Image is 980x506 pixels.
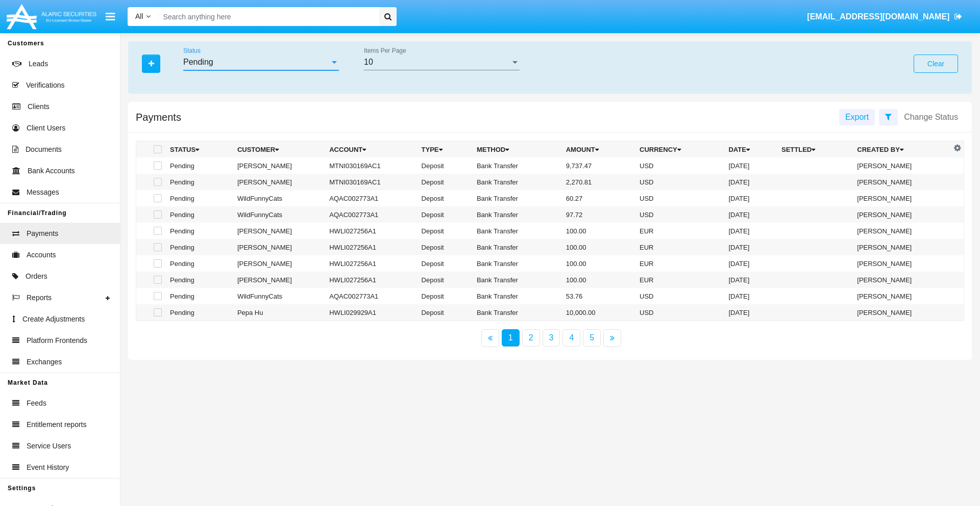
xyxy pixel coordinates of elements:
td: Pending [166,288,233,304]
td: Deposit [418,157,473,174]
th: Method [473,141,562,158]
td: Pending [166,255,233,272]
td: USD [635,304,724,321]
span: Verifications [26,80,64,91]
td: Pending [166,223,233,239]
td: Deposit [418,206,473,223]
td: Bank Transfer [473,157,562,174]
td: HWLI027256A1 [325,272,417,288]
td: [DATE] [724,304,777,321]
td: [PERSON_NAME] [853,255,951,272]
td: USD [635,288,724,304]
a: 5 [583,329,601,347]
span: Service Users [27,441,71,451]
td: Pending [166,174,233,190]
td: 53.76 [562,288,635,304]
td: [PERSON_NAME] [853,272,951,288]
td: USD [635,206,724,223]
input: Search [158,7,376,26]
td: 9,737.47 [562,157,635,174]
td: 100.00 [562,255,635,272]
td: [PERSON_NAME] [853,239,951,255]
td: 100.00 [562,239,635,255]
td: Bank Transfer [473,206,562,223]
td: WildFunnyCats [233,288,325,304]
td: USD [635,190,724,206]
td: [PERSON_NAME] [233,223,325,239]
a: 4 [562,329,580,347]
span: Exchanges [27,357,62,367]
td: Deposit [418,223,473,239]
td: HWLI027256A1 [325,223,417,239]
span: All [135,12,143,20]
td: [DATE] [724,206,777,223]
td: AQAC002773A1 [325,288,417,304]
td: EUR [635,239,724,255]
td: Bank Transfer [473,272,562,288]
td: [DATE] [724,223,777,239]
span: Orders [26,271,47,282]
a: [EMAIL_ADDRESS][DOMAIN_NAME] [802,3,967,31]
td: MTNI030169AC1 [325,174,417,190]
td: Bank Transfer [473,174,562,190]
td: [PERSON_NAME] [233,157,325,174]
td: Deposit [418,255,473,272]
td: [PERSON_NAME] [233,255,325,272]
td: 2,270.81 [562,174,635,190]
td: [PERSON_NAME] [853,190,951,206]
td: Bank Transfer [473,288,562,304]
td: EUR [635,272,724,288]
span: Platform Frontends [27,335,87,346]
td: [PERSON_NAME] [233,239,325,255]
span: Accounts [27,250,56,260]
td: Bank Transfer [473,239,562,255]
td: 10,000.00 [562,304,635,321]
span: Entitlement reports [27,419,87,430]
a: All [128,11,158,22]
td: Pending [166,304,233,321]
button: Clear [914,55,958,73]
td: Pending [166,190,233,206]
td: 100.00 [562,272,635,288]
td: [PERSON_NAME] [233,272,325,288]
a: 2 [522,329,540,347]
td: [PERSON_NAME] [853,288,951,304]
td: [PERSON_NAME] [853,157,951,174]
span: Reports [27,292,52,303]
td: Deposit [418,304,473,321]
td: HWLI027256A1 [325,255,417,272]
span: Pending [183,58,213,66]
td: [DATE] [724,190,777,206]
span: Feeds [27,398,46,409]
td: [PERSON_NAME] [853,223,951,239]
td: USD [635,157,724,174]
td: [DATE] [724,239,777,255]
td: EUR [635,255,724,272]
td: Pepa Hu [233,304,325,321]
td: [PERSON_NAME] [233,174,325,190]
td: Deposit [418,288,473,304]
td: 97.72 [562,206,635,223]
th: Account [325,141,417,158]
td: Bank Transfer [473,223,562,239]
td: [PERSON_NAME] [853,206,951,223]
span: [EMAIL_ADDRESS][DOMAIN_NAME] [807,12,949,21]
th: Settled [777,141,853,158]
td: 60.27 [562,190,635,206]
td: [DATE] [724,157,777,174]
td: WildFunnyCats [233,190,325,206]
span: Client Users [27,123,65,134]
span: 10 [364,58,373,66]
span: Create Adjustments [22,314,85,325]
span: Event History [27,462,69,473]
button: Export [839,109,875,125]
td: WildFunnyCats [233,206,325,223]
a: 1 [502,329,520,347]
td: [DATE] [724,255,777,272]
th: Created By [853,141,951,158]
td: Pending [166,239,233,255]
th: Type [418,141,473,158]
td: Pending [166,206,233,223]
span: Messages [27,187,59,198]
td: 100.00 [562,223,635,239]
